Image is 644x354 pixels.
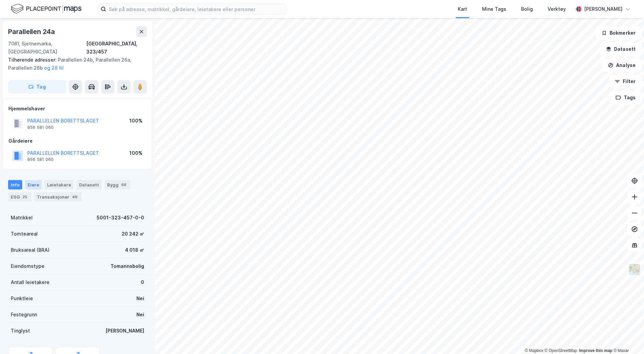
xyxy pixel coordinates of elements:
[602,59,641,72] button: Analyse
[27,157,54,162] div: 956 581 060
[8,40,86,56] div: 7081, Sjetnemarka, [GEOGRAPHIC_DATA]
[11,246,50,254] div: Bruksareal (BRA)
[97,214,144,222] div: 5001-323-457-0-0
[129,117,142,125] div: 100%
[21,193,29,200] div: 25
[11,311,37,319] div: Festegrunn
[8,80,66,94] button: Tag
[521,5,533,13] div: Bolig
[105,327,144,335] div: [PERSON_NAME]
[610,322,644,354] div: Kontrollprogram for chat
[11,3,82,15] img: logo.f888ab2527a4732fd821a326f86c7f29.svg
[104,180,130,189] div: Bygg
[25,180,42,189] div: Eiere
[136,294,144,303] div: Nei
[11,294,33,303] div: Punktleie
[482,5,506,13] div: Mine Tags
[11,262,44,270] div: Eiendomstype
[106,4,286,14] input: Søk på adresse, matrikkel, gårdeiere, leietakere eller personer
[110,262,144,270] div: Tomannsbolig
[27,125,54,130] div: 956 581 060
[584,5,622,13] div: [PERSON_NAME]
[525,348,543,353] a: Mapbox
[11,327,30,335] div: Tinglyst
[8,26,56,37] div: Parallellen 24a
[11,230,38,238] div: Tomteareal
[610,91,641,104] button: Tags
[8,105,147,113] div: Hjemmelshaver
[136,311,144,319] div: Nei
[44,180,74,189] div: Leietakere
[545,348,577,353] a: OpenStreetMap
[11,278,50,286] div: Antall leietakere
[129,149,142,157] div: 100%
[8,137,147,145] div: Gårdeiere
[610,322,644,354] iframe: Chat Widget
[125,246,144,254] div: 4 018 ㎡
[579,348,612,353] a: Improve this map
[76,180,102,189] div: Datasett
[86,40,147,56] div: [GEOGRAPHIC_DATA], 323/457
[71,193,79,200] div: 49
[458,5,467,13] div: Kart
[8,57,58,63] span: Tilhørende adresser:
[34,192,82,202] div: Transaksjoner
[122,230,144,238] div: 20 242 ㎡
[8,192,31,202] div: ESG
[548,5,566,13] div: Verktøy
[141,278,144,286] div: 0
[600,42,641,56] button: Datasett
[628,263,641,276] img: Z
[8,56,141,72] div: Parallellen 24b, Parallellen 26a, Parallellen 26b
[8,180,22,189] div: Info
[609,75,641,88] button: Filter
[120,181,128,188] div: 68
[596,26,641,40] button: Bokmerker
[11,214,33,222] div: Matrikkel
